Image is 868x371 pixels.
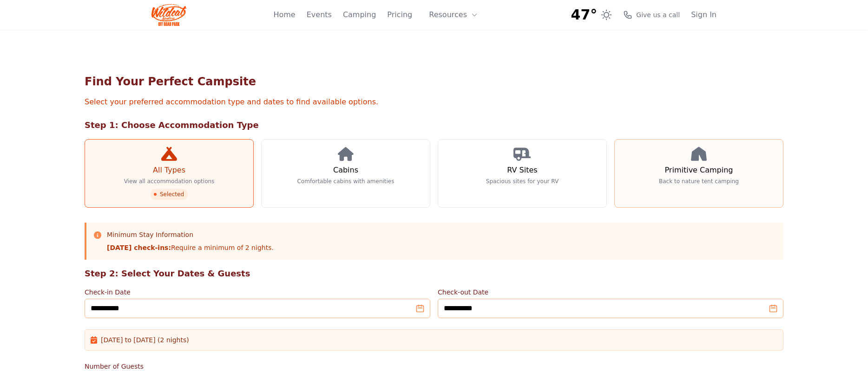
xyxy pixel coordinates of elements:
a: RV Sites Spacious sites for your RV [438,139,607,208]
h3: Cabins [333,165,358,176]
a: Camping [343,9,376,20]
h1: Find Your Perfect Campsite [85,74,783,89]
span: Selected [151,189,188,200]
strong: [DATE] check-ins: [107,244,171,251]
a: Cabins Comfortable cabins with amenities [261,139,430,208]
a: All Types View all accommodation options Selected [85,139,254,208]
a: Events [307,9,332,20]
p: View all accommodation options [124,178,215,185]
a: Primitive Camping Back to nature tent camping [614,139,783,208]
img: Wildcat Logo [151,4,186,26]
p: Select your preferred accommodation type and dates to find available options. [85,96,783,108]
span: Give us a call [636,10,680,19]
a: Sign In [691,9,717,20]
p: Comfortable cabins with amenities [297,178,394,185]
a: Pricing [387,9,412,20]
h2: Step 1: Choose Accommodation Type [85,119,783,132]
a: Give us a call [623,10,680,19]
label: Check-out Date [438,288,783,297]
span: [DATE] to [DATE] (2 nights) [101,335,189,345]
p: Back to nature tent camping [659,178,739,185]
button: Resources [423,6,484,24]
h2: Step 2: Select Your Dates & Guests [85,267,783,280]
a: Home [273,9,295,20]
label: Check-in Date [85,288,430,297]
h3: Minimum Stay Information [107,230,274,239]
p: Spacious sites for your RV [486,178,559,185]
h3: Primitive Camping [665,165,733,176]
p: Require a minimum of 2 nights. [107,243,274,252]
h3: All Types [153,165,185,176]
span: 47° [571,6,598,23]
h3: RV Sites [507,165,537,176]
label: Number of Guests [85,362,430,371]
